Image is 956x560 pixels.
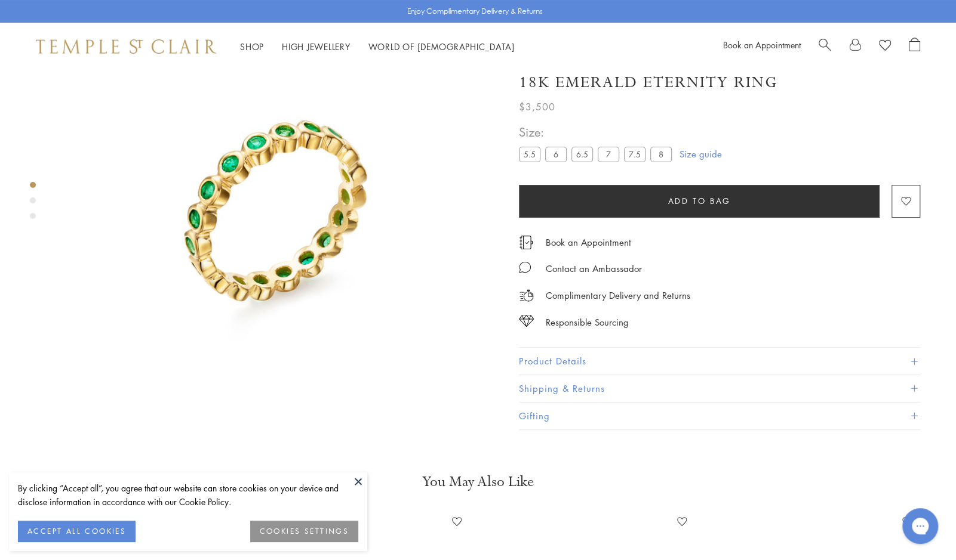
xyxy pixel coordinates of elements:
a: Size guide [680,148,722,160]
span: Add to bag [668,194,731,208]
button: Shipping & Returns [519,375,920,402]
a: Search [819,38,831,55]
label: 8 [650,147,672,162]
h1: 18K Emerald Eternity Ring [519,72,778,93]
a: Open Shopping Bag [909,38,920,55]
label: 5.5 [519,147,540,162]
div: Contact an Ambassador [546,261,642,276]
button: Gifting [519,403,920,429]
p: Complimentary Delivery and Returns [546,288,690,303]
label: 7.5 [624,147,645,162]
img: MessageIcon-01_2.svg [519,261,531,273]
label: 6.5 [571,147,593,162]
div: By clicking “Accept all”, you agree that our website can store cookies on your device and disclos... [18,481,358,509]
span: Size: [519,122,677,142]
a: Book an Appointment [546,236,631,249]
label: 6 [545,147,567,162]
a: ShopShop [240,41,264,52]
img: Temple St. Clair [36,39,216,54]
img: icon_sourcing.svg [519,315,534,327]
a: View Wishlist [879,38,891,55]
p: Enjoy Complimentary Delivery & Returns [407,5,543,17]
nav: Main navigation [240,39,515,54]
button: COOKIES SETTINGS [250,521,358,542]
a: World of [DEMOGRAPHIC_DATA]World of [DEMOGRAPHIC_DATA] [368,41,515,52]
h3: You May Also Like [48,472,908,491]
a: Book an Appointment [723,39,801,51]
div: Responsible Sourcing [546,315,629,330]
span: $3,500 [519,99,555,115]
div: Product gallery navigation [30,179,36,228]
button: Product Details [519,348,920,375]
button: ACCEPT ALL COOKIES [18,521,136,542]
iframe: Gorgias live chat messenger [896,504,944,548]
label: 7 [598,147,619,162]
img: icon_delivery.svg [519,288,534,303]
img: icon_appointment.svg [519,236,533,249]
button: Add to bag [519,185,880,218]
a: High JewelleryHigh Jewellery [282,41,351,52]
